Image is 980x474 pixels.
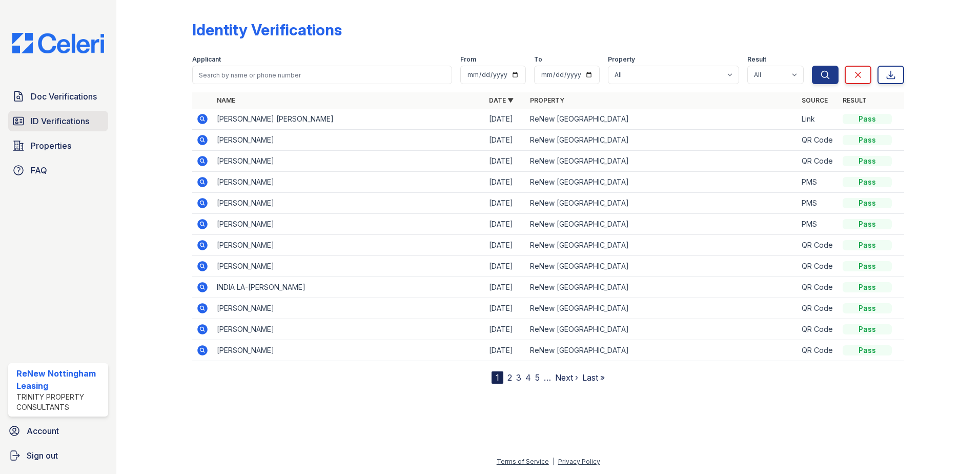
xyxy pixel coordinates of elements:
a: Account [4,421,112,441]
td: ReNew [GEOGRAPHIC_DATA] [526,151,798,172]
span: FAQ [31,164,47,176]
td: ReNew [GEOGRAPHIC_DATA] [526,109,798,130]
td: ReNew [GEOGRAPHIC_DATA] [526,298,798,319]
td: INDIA LA-[PERSON_NAME] [213,277,485,298]
a: Next › [555,372,578,383]
td: PMS [798,214,839,235]
div: Pass [843,240,892,250]
td: [PERSON_NAME] [213,172,485,193]
td: [PERSON_NAME] [213,298,485,319]
td: [PERSON_NAME] [213,340,485,361]
a: Name [217,96,235,104]
td: [DATE] [485,319,526,340]
a: Sign out [4,445,112,466]
td: ReNew [GEOGRAPHIC_DATA] [526,214,798,235]
td: [PERSON_NAME] [213,256,485,277]
td: QR Code [798,130,839,151]
label: Applicant [192,55,221,64]
td: QR Code [798,277,839,298]
a: Terms of Service [497,458,549,465]
a: ID Verifications [8,111,108,131]
td: [DATE] [485,340,526,361]
span: Sign out [27,449,58,462]
a: Properties [8,135,108,156]
td: ReNew [GEOGRAPHIC_DATA] [526,319,798,340]
td: [PERSON_NAME] [213,151,485,172]
td: PMS [798,193,839,214]
td: [DATE] [485,109,526,130]
td: [DATE] [485,130,526,151]
td: [DATE] [485,235,526,256]
span: ID Verifications [31,115,89,127]
a: FAQ [8,160,108,181]
div: Pass [843,324,892,334]
a: Source [802,96,828,104]
a: Last » [582,372,605,383]
td: QR Code [798,235,839,256]
td: [DATE] [485,298,526,319]
label: Result [747,55,766,64]
div: Pass [843,198,892,208]
td: ReNew [GEOGRAPHIC_DATA] [526,193,798,214]
a: Privacy Policy [558,458,600,465]
div: ReNew Nottingham Leasing [16,367,104,392]
td: QR Code [798,256,839,277]
a: 4 [525,372,531,383]
td: [DATE] [485,193,526,214]
td: [PERSON_NAME] [213,130,485,151]
span: Account [27,425,59,437]
td: QR Code [798,340,839,361]
td: ReNew [GEOGRAPHIC_DATA] [526,277,798,298]
td: ReNew [GEOGRAPHIC_DATA] [526,340,798,361]
div: Pass [843,114,892,124]
a: Property [530,96,564,104]
div: | [553,458,555,465]
td: Link [798,109,839,130]
span: Doc Verifications [31,90,97,103]
td: PMS [798,172,839,193]
span: … [544,371,551,384]
td: QR Code [798,151,839,172]
div: 1 [492,371,503,384]
div: Pass [843,156,892,166]
div: Pass [843,135,892,145]
td: ReNew [GEOGRAPHIC_DATA] [526,235,798,256]
img: CE_Logo_Blue-a8612792a0a2168367f1c8372b55b34899dd931a85d93a1a3d3e32e68fde9ad4.png [4,33,112,53]
div: Pass [843,177,892,187]
td: QR Code [798,298,839,319]
a: 5 [535,372,540,383]
td: [PERSON_NAME] [213,319,485,340]
td: ReNew [GEOGRAPHIC_DATA] [526,172,798,193]
td: [DATE] [485,172,526,193]
input: Search by name or phone number [192,66,452,84]
span: Properties [31,140,71,152]
td: [DATE] [485,151,526,172]
label: Property [608,55,635,64]
label: To [534,55,542,64]
td: QR Code [798,319,839,340]
a: Doc Verifications [8,86,108,107]
td: [PERSON_NAME] [PERSON_NAME] [213,109,485,130]
a: 2 [507,372,512,383]
td: ReNew [GEOGRAPHIC_DATA] [526,130,798,151]
td: [PERSON_NAME] [213,214,485,235]
a: 3 [516,372,521,383]
div: Pass [843,282,892,292]
div: Pass [843,345,892,355]
td: [PERSON_NAME] [213,235,485,256]
td: [PERSON_NAME] [213,193,485,214]
label: From [460,55,476,64]
div: Pass [843,219,892,229]
div: Pass [843,303,892,313]
td: [DATE] [485,256,526,277]
td: [DATE] [485,277,526,298]
div: Identity Verifications [192,21,342,39]
a: Date ▼ [489,96,514,104]
a: Result [843,96,867,104]
td: [DATE] [485,214,526,235]
td: ReNew [GEOGRAPHIC_DATA] [526,256,798,277]
div: Trinity Property Consultants [16,392,104,412]
div: Pass [843,261,892,271]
